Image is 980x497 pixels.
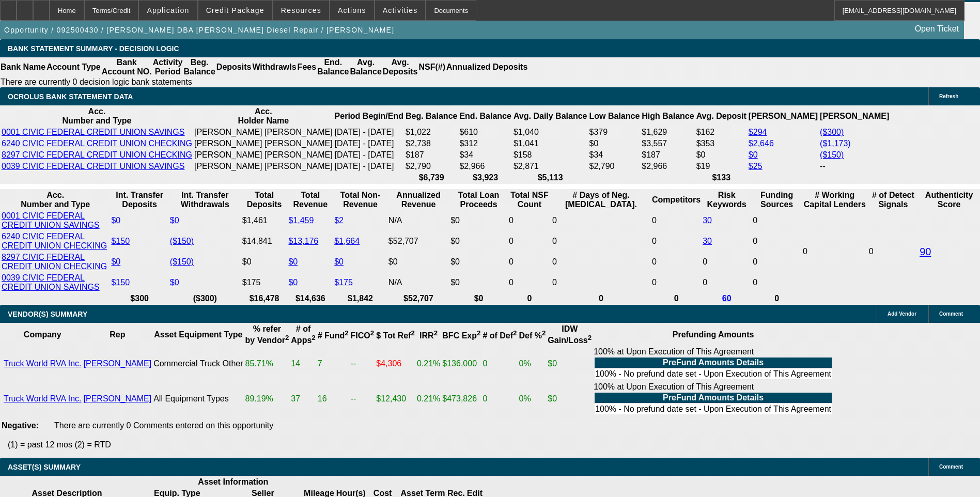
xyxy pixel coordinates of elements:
th: Total Non-Revenue [334,190,387,210]
a: 30 [703,216,712,225]
b: # Fund [318,331,349,340]
td: $312 [459,138,511,149]
b: Rep [110,330,125,339]
td: 0 [752,231,801,251]
a: $0 [288,278,298,287]
a: $1,664 [334,237,360,245]
a: $25 [749,162,763,170]
th: $0 [450,293,507,304]
th: $16,478 [242,293,287,304]
td: 0 [651,252,701,272]
sup: 2 [285,334,289,341]
sup: 2 [345,329,348,337]
button: Actions [330,1,374,20]
b: # of Def [483,331,517,340]
td: 7 [317,347,349,381]
td: $379 [588,127,640,137]
th: Annualized Deposits [446,57,528,77]
span: OCROLUS BANK STATEMENT DATA [8,92,133,101]
th: $300 [111,293,168,304]
td: 0 [752,211,801,230]
a: 8297 CIVIC FEDERAL CREDIT UNION CHECKING [2,150,192,159]
div: $0 [388,257,448,267]
th: Annualized Revenue [388,190,449,210]
th: ($300) [169,293,241,304]
td: $2,871 [513,161,588,172]
td: $1,629 [641,127,694,137]
th: 0 [552,293,650,304]
span: Credit Package [206,6,265,14]
td: $1,022 [405,127,458,137]
th: Total Loan Proceeds [450,190,507,210]
td: 0% [518,347,546,381]
td: $0 [242,252,287,272]
b: IDW Gain/Loss [548,324,592,345]
th: # Days of Neg. [MEDICAL_DATA]. [552,190,650,210]
a: $1,459 [288,216,314,225]
td: $0 [547,382,592,416]
td: 16 [317,382,349,416]
td: $1,040 [513,127,588,137]
th: $3,923 [459,173,511,183]
th: Withdrawls [252,57,297,77]
b: FICO [351,331,375,340]
span: Activities [383,6,418,14]
td: $610 [459,127,511,137]
b: PreFund Amounts Details [663,393,764,402]
sup: 2 [542,329,546,337]
a: $150 [111,278,130,287]
span: Application [147,6,189,14]
a: ($150) [820,150,844,159]
td: $0 [696,150,747,160]
td: $473,826 [442,382,481,416]
td: 100% - No prefund date set - Upon Execution of This Agreement [595,369,832,379]
td: $14,841 [242,231,287,251]
a: $0 [749,150,758,159]
th: Acc. Number and Type [1,190,110,210]
td: -- [350,347,375,381]
a: $0 [288,257,298,266]
th: Authenticity Score [919,190,979,210]
b: Prefunding Amounts [673,330,754,339]
th: Activity Period [152,57,183,77]
td: 0.21% [416,382,441,416]
span: There are currently 0 Comments entered on this opportunity [54,421,273,430]
a: $0 [334,257,344,266]
th: # of Detect Signals [868,190,918,210]
a: $0 [111,257,120,266]
td: 0 [508,273,551,292]
button: Application [139,1,197,20]
a: $294 [749,128,767,136]
b: IRR [419,331,438,340]
span: Add Vendor [888,311,916,317]
th: $5,113 [513,173,588,183]
div: 100% at Upon Execution of This Agreement [594,347,833,380]
b: Def % [519,331,546,340]
b: BFC Exp [442,331,480,340]
th: Acc. Number and Type [1,106,193,126]
td: 0 [752,252,801,272]
td: $187 [405,150,458,160]
a: $150 [111,237,130,245]
th: Avg. Deposits [382,57,418,77]
td: 0 [552,211,650,230]
th: Avg. Balance [349,57,382,77]
th: Fees [297,57,317,77]
th: Beg. Balance [183,57,215,77]
b: Negative: [2,421,39,430]
th: End. Balance [317,57,349,77]
b: # of Apps [291,324,315,345]
th: Avg. Daily Balance [513,106,588,126]
a: ($1,173) [820,139,851,148]
th: Acc. Holder Name [194,106,333,126]
td: $0 [450,252,507,272]
div: $52,707 [388,237,448,246]
th: $6,739 [405,173,458,183]
td: 85.71% [245,347,290,381]
span: 0 [803,247,807,256]
th: Competitors [651,190,701,210]
a: $0 [111,216,120,225]
span: Actions [338,6,366,14]
th: [PERSON_NAME] [819,106,890,126]
th: Low Balance [588,106,640,126]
